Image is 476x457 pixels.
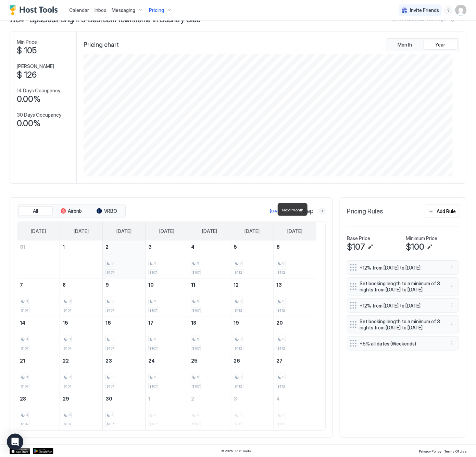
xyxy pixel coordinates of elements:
[240,261,242,265] span: 3
[21,422,28,427] span: $107
[146,354,188,392] td: September 24, 2025
[33,208,38,214] span: All
[17,316,60,329] a: September 14, 2025
[148,282,154,288] span: 10
[95,7,106,13] span: Inbox
[388,40,422,50] button: Month
[159,228,174,234] span: [DATE]
[103,354,145,367] a: September 23, 2025
[68,208,82,214] span: Airbnb
[146,316,188,329] a: September 17, 2025
[54,206,88,216] button: Airbnb
[269,207,285,215] button: [DATE]
[191,396,194,402] span: 2
[444,447,466,455] a: Terms Of Use
[448,301,456,310] div: menu
[188,316,231,354] td: September 18, 2025
[283,337,285,341] span: 3
[111,337,113,341] span: 3
[274,240,316,278] td: September 6, 2025
[448,321,456,329] div: menu
[146,278,188,291] a: September 10, 2025
[406,242,424,252] span: $100
[67,222,96,240] a: Monday
[448,263,456,272] button: More options
[270,208,284,214] div: [DATE]
[277,282,282,288] span: 13
[68,337,71,341] span: 3
[60,354,102,367] a: September 22, 2025
[188,240,231,253] a: September 4, 2025
[188,240,231,278] td: September 4, 2025
[288,228,303,234] span: [DATE]
[17,70,37,80] span: $ 126
[197,299,199,303] span: 3
[146,392,188,430] td: October 1, 2025
[148,244,152,250] span: 3
[17,88,60,94] span: 14 Days Occupancy
[103,316,145,329] a: September 16, 2025
[231,240,274,253] a: September 5, 2025
[197,337,199,341] span: 3
[191,320,196,326] span: 18
[90,206,124,216] button: VRBO
[17,354,60,367] a: September 21, 2025
[103,278,145,291] a: September 9, 2025
[20,244,25,250] span: 31
[234,282,239,288] span: 12
[231,316,274,329] a: September 19, 2025
[64,346,71,351] span: $107
[188,278,231,291] a: September 11, 2025
[10,5,61,15] div: Host Tools Logo
[148,320,153,326] span: 17
[278,270,285,275] span: $112
[188,354,231,367] a: September 25, 2025
[283,375,285,379] span: 3
[60,354,103,392] td: September 22, 2025
[234,244,237,250] span: 5
[17,278,60,291] a: September 7, 2025
[63,282,66,288] span: 8
[360,318,441,330] span: Set booking length to a minimum of 3 nights from [DATE] to [DATE]
[17,278,60,316] td: September 7, 2025
[146,240,188,278] td: September 3, 2025
[146,240,188,253] a: September 3, 2025
[231,354,274,367] a: September 26, 2025
[195,222,224,240] a: Thursday
[302,207,313,215] span: Sep
[278,384,285,389] span: $112
[146,316,188,354] td: September 17, 2025
[231,392,274,405] a: October 3, 2025
[60,392,102,405] a: September 29, 2025
[154,375,156,379] span: 3
[31,228,46,234] span: [DATE]
[84,41,119,49] span: Pricing chart
[437,208,456,215] div: Add Rule
[64,384,71,389] span: $107
[10,448,30,454] div: App Store
[234,320,239,326] span: 19
[386,38,459,51] div: tab-group
[238,222,267,240] a: Friday
[149,346,157,351] span: $107
[107,308,114,313] span: $107
[26,375,28,379] span: 3
[7,434,23,450] div: Open Intercom Messenger
[410,7,439,13] span: Invite Friends
[360,303,441,309] span: +12% from [DATE] to [DATE]
[192,384,200,389] span: $107
[154,261,156,265] span: 3
[360,280,441,292] span: Set booking length to a minimum of 3 nights from [DATE] to [DATE]
[360,265,441,271] span: +12% from [DATE] to [DATE]
[277,244,280,250] span: 6
[110,222,138,240] a: Tuesday
[426,243,434,251] button: Edit
[274,354,316,392] td: September 27, 2025
[105,320,111,326] span: 16
[63,244,65,250] span: 1
[154,337,156,341] span: 3
[192,308,200,313] span: $107
[33,448,53,454] a: Google Play Store
[17,112,61,118] span: 30 Days Occupancy
[111,261,113,265] span: 3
